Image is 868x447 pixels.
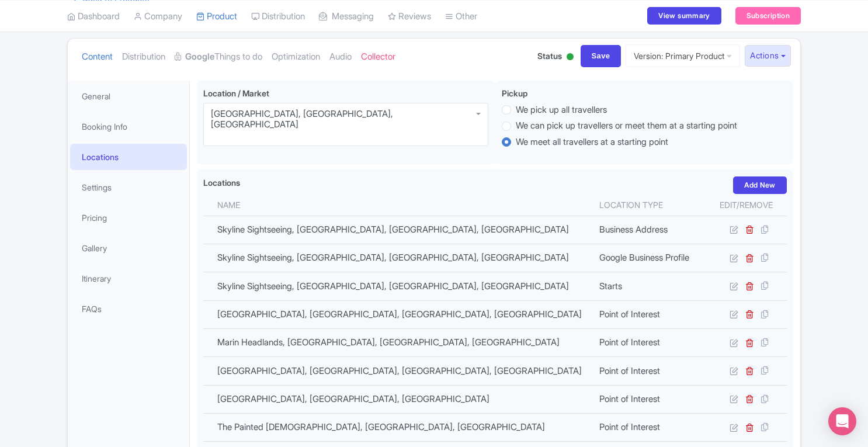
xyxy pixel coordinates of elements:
[203,413,592,441] td: The Painted [DEMOGRAPHIC_DATA], [GEOGRAPHIC_DATA], [GEOGRAPHIC_DATA]
[733,176,787,194] a: Add New
[592,413,706,441] td: Point of Interest
[203,357,592,385] td: [GEOGRAPHIC_DATA], [GEOGRAPHIC_DATA], [GEOGRAPHIC_DATA], [GEOGRAPHIC_DATA]
[516,119,737,133] label: We can pick up travellers or meet them at a starting point
[203,300,592,328] td: [GEOGRAPHIC_DATA], [GEOGRAPHIC_DATA], [GEOGRAPHIC_DATA], [GEOGRAPHIC_DATA]
[82,39,113,75] a: Content
[70,174,187,200] a: Settings
[70,265,187,292] a: Itinerary
[592,385,706,413] td: Point of Interest
[329,39,352,75] a: Audio
[203,88,269,98] span: Location / Market
[828,407,856,435] div: Open Intercom Messenger
[70,144,187,170] a: Locations
[592,216,706,244] td: Business Address
[581,45,622,67] input: Save
[272,39,320,75] a: Optimization
[185,50,214,64] strong: Google
[592,244,706,272] td: Google Business Profile
[592,357,706,385] td: Point of Interest
[70,113,187,140] a: Booking Info
[626,44,740,67] a: Version: Primary Product
[211,109,481,130] div: [GEOGRAPHIC_DATA], [GEOGRAPHIC_DATA], [GEOGRAPHIC_DATA]
[361,39,395,75] a: Collector
[203,244,592,272] td: Skyline Sightseeing, [GEOGRAPHIC_DATA], [GEOGRAPHIC_DATA], [GEOGRAPHIC_DATA]
[70,205,187,231] a: Pricing
[70,296,187,322] a: FAQs
[592,272,706,300] td: Starts
[70,235,187,261] a: Gallery
[203,194,592,216] th: Name
[516,136,668,149] label: We meet all travellers at a starting point
[537,50,562,62] span: Status
[122,39,165,75] a: Distribution
[564,48,576,67] div: Active
[592,328,706,356] td: Point of Interest
[706,194,787,216] th: Edit/Remove
[735,7,801,25] a: Subscription
[203,216,592,244] td: Skyline Sightseeing, [GEOGRAPHIC_DATA], [GEOGRAPHIC_DATA], [GEOGRAPHIC_DATA]
[70,83,187,109] a: General
[203,176,240,189] label: Locations
[516,103,607,117] label: We pick up all travellers
[647,7,721,25] a: View summary
[203,328,592,356] td: Marin Headlands, [GEOGRAPHIC_DATA], [GEOGRAPHIC_DATA], [GEOGRAPHIC_DATA]
[745,45,791,67] button: Actions
[502,88,527,98] span: Pickup
[592,300,706,328] td: Point of Interest
[203,272,592,300] td: Skyline Sightseeing, [GEOGRAPHIC_DATA], [GEOGRAPHIC_DATA], [GEOGRAPHIC_DATA]
[203,385,592,413] td: [GEOGRAPHIC_DATA], [GEOGRAPHIC_DATA], [GEOGRAPHIC_DATA]
[175,39,262,75] a: GoogleThings to do
[592,194,706,216] th: Location type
